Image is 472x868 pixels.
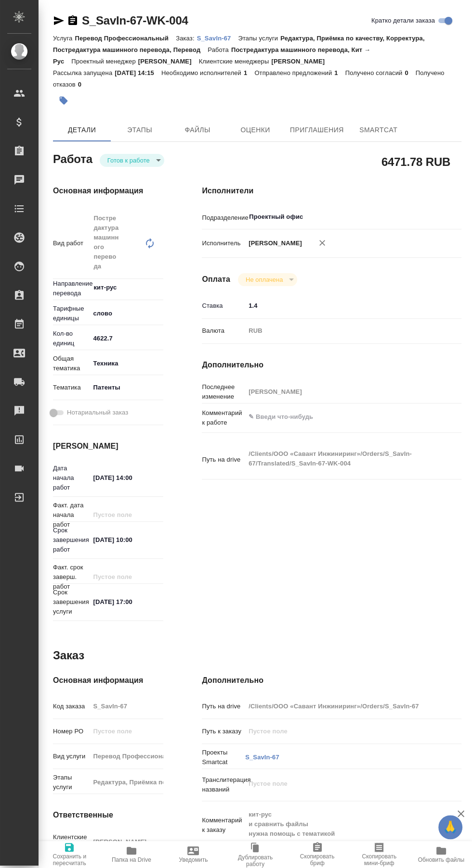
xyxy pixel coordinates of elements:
[202,816,245,835] p: Комментарий к заказу
[312,232,333,253] button: Удалить исполнителя
[286,841,348,868] button: Скопировать бриф
[202,727,245,736] p: Путь к заказу
[345,69,405,76] p: Получено согласий
[208,46,231,53] p: Работа
[90,775,163,789] input: Пустое поле
[290,124,344,136] span: Приглашения
[202,301,245,311] p: Ставка
[39,841,101,868] button: Сохранить и пересчитать
[67,15,79,26] button: Скопировать ссылку
[442,817,459,837] span: 🙏
[245,754,279,761] a: S_SavIn-67
[90,595,163,609] input: ✎ Введи что-нибудь
[53,440,163,452] h4: [PERSON_NAME]
[59,124,105,136] span: Детали
[53,383,90,392] p: Тематика
[53,354,90,373] p: Общая тематика
[53,35,75,42] p: Услуга
[202,748,245,767] p: Проекты Smartcat
[71,58,138,65] p: Проектный менеджер
[355,124,402,136] span: SmartCat
[176,35,197,42] p: Заказ:
[238,273,297,286] div: Готов к работе
[53,702,90,711] p: Код заказа
[112,856,151,863] span: Папка на Drive
[197,34,238,42] a: S_SavIn-67
[238,35,280,42] p: Этапы услуги
[53,526,90,554] p: Срок завершения работ
[105,156,153,164] button: Готов к работе
[202,382,245,402] p: Последнее изменение
[438,815,462,839] button: 🙏
[115,69,161,76] p: [DATE] 14:15
[202,359,461,371] h4: Дополнительно
[434,216,436,218] button: Open
[53,752,90,761] p: Вид услуги
[245,806,440,842] textarea: кит-рус и сравнить файлы нужна помощь с тематикой
[90,471,163,485] input: ✎ Введи что-нибудь
[334,69,345,76] p: 1
[90,835,163,849] input: Пустое поле
[245,299,440,313] input: ✎ Введи что-нибудь
[174,124,221,136] span: Файлы
[53,501,90,529] p: Факт. дата начала работ
[90,305,177,322] div: слово
[371,16,435,25] span: Кратко детали заказа
[82,14,188,27] a: S_SavIn-67-WK-004
[90,724,163,738] input: Пустое поле
[53,329,90,348] p: Кол-во единиц
[90,379,177,396] div: Патенты
[199,58,272,65] p: Клиентские менеджеры
[230,854,281,868] span: Дублировать работу
[292,853,342,867] span: Скопировать бриф
[348,841,410,868] button: Скопировать мини-бриф
[245,699,440,713] input: Пустое поле
[197,35,238,42] p: S_SavIn-67
[202,274,230,285] h4: Оплата
[138,58,199,65] p: [PERSON_NAME]
[179,856,208,863] span: Уведомить
[67,408,128,417] span: Нотариальный заказ
[53,90,74,111] button: Добавить тэг
[202,239,245,248] p: Исполнитель
[162,841,224,868] button: Уведомить
[418,856,464,863] span: Обновить файлы
[202,675,461,686] h4: Дополнительно
[90,355,177,372] div: Техника
[53,150,92,167] h2: Работа
[245,446,440,472] textarea: /Clients/ООО «Савант Инжиниринг»/Orders/S_SavIn-67/Translated/S_SavIn-67-WK-004
[202,213,245,223] p: Подразделение
[405,69,415,76] p: 0
[53,563,90,591] p: Факт. срок заверш. работ
[90,508,163,522] input: Пустое поле
[381,153,450,170] h2: 6471.78 RUB
[202,326,245,336] p: Валюта
[158,287,160,289] button: Open
[53,809,163,821] h4: Ответственные
[245,239,302,248] p: [PERSON_NAME]
[202,702,245,711] p: Путь на drive
[100,154,164,167] div: Готов к работе
[53,588,90,616] p: Срок завершения услуги
[53,185,163,197] h4: Основная информация
[271,58,332,65] p: [PERSON_NAME]
[232,124,278,136] span: Оценки
[90,749,163,763] input: Пустое поле
[161,69,244,76] p: Необходимо исполнителей
[117,124,163,136] span: Этапы
[53,648,84,663] h2: Заказ
[245,323,440,339] div: RUB
[354,853,405,867] span: Скопировать мини-бриф
[53,773,90,792] p: Этапы услуги
[202,775,245,794] p: Транслитерация названий
[53,304,90,323] p: Тарифные единицы
[254,69,334,76] p: Отправлено предложений
[53,832,90,852] p: Клиентские менеджеры
[53,279,90,298] p: Направление перевода
[90,699,163,713] input: Пустое поле
[78,81,89,88] p: 0
[410,841,472,868] button: Обновить файлы
[101,841,163,868] button: Папка на Drive
[243,276,286,284] button: Не оплачена
[53,239,90,248] p: Вид работ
